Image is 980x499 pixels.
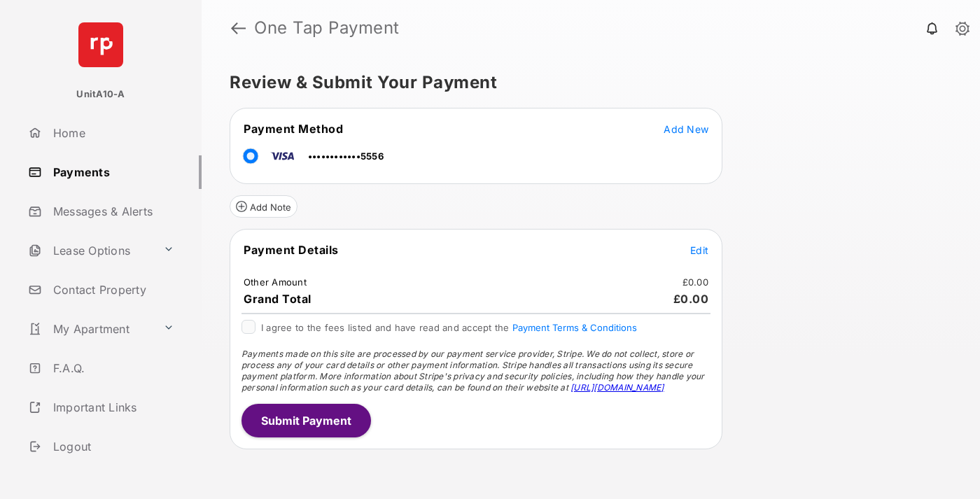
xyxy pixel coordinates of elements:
[244,243,339,257] span: Payment Details
[570,382,664,393] a: [URL][DOMAIN_NAME]
[690,244,708,256] span: Edit
[308,150,384,162] span: ••••••••••••5556
[230,195,297,218] button: Add Note
[244,292,311,306] span: Grand Total
[244,122,343,136] span: Payment Method
[243,276,307,288] td: Other Amount
[673,292,709,306] span: £0.00
[78,22,123,67] img: svg+xml;base64,PHN2ZyB4bWxucz0iaHR0cDovL3d3dy53My5vcmcvMjAwMC9zdmciIHdpZHRoPSI2NCIgaGVpZ2h0PSI2NC...
[76,87,125,101] p: UnitA10-A
[22,351,202,385] a: F.A.Q.
[241,404,371,437] button: Submit Payment
[22,430,202,463] a: Logout
[22,155,202,189] a: Payments
[22,273,202,307] a: Contact Property
[22,391,180,424] a: Important Links
[664,123,708,135] span: Add New
[22,312,157,346] a: My Apartment
[254,20,400,36] strong: One Tap Payment
[241,349,705,393] span: Payments made on this site are processed by our payment service provider, Stripe. We do not colle...
[664,122,708,136] button: Add New
[261,322,637,333] span: I agree to the fees listed and have read and accept the
[22,116,202,150] a: Home
[682,276,709,288] td: £0.00
[512,322,637,333] button: I agree to the fees listed and have read and accept the
[230,74,941,91] h5: Review & Submit Your Payment
[22,195,202,228] a: Messages & Alerts
[690,243,708,257] button: Edit
[22,234,157,267] a: Lease Options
